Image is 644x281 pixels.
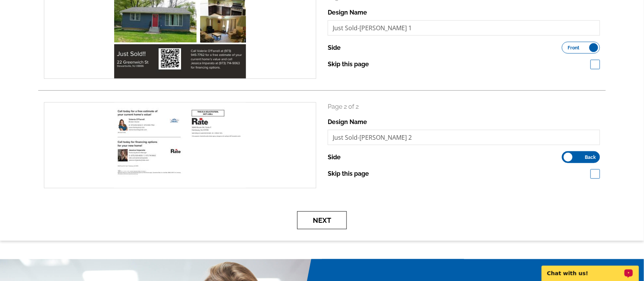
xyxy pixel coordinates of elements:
[173,138,188,153] i: search
[585,155,596,159] span: Back
[537,257,644,281] iframe: LiveChat chat widget
[328,118,367,127] label: Design Name
[328,8,367,17] label: Design Name
[568,46,580,50] span: Front
[297,211,347,229] button: Next
[328,153,341,162] label: Side
[328,20,600,36] input: File Name
[328,169,369,178] label: Skip this page
[328,60,369,69] label: Skip this page
[173,28,188,44] i: search
[328,130,600,145] input: File Name
[328,43,341,52] label: Side
[328,102,600,111] p: Page 2 of 2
